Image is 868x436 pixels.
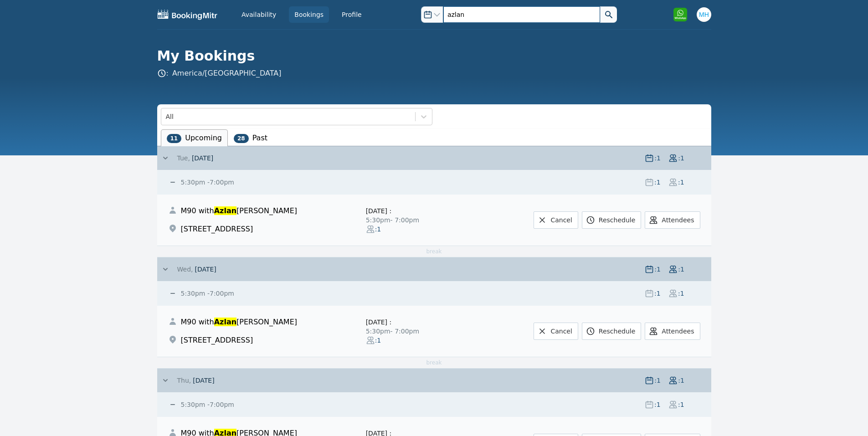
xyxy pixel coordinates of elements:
a: Cancel [534,211,578,229]
a: Reschedule [582,323,641,340]
small: - 7:00pm [179,179,234,186]
span: : 1 [678,289,685,298]
span: : 1 [654,265,661,274]
small: - 7:00pm [179,401,234,408]
span: : 1 [654,376,661,385]
img: Click to open WhatsApp [673,7,688,22]
div: break [157,357,711,368]
span: 5:30pm [181,401,205,408]
div: break [157,246,711,257]
span: 28 [234,134,249,143]
a: Cancel [534,323,578,340]
span: : 1 [678,400,685,409]
a: Availability [236,6,282,23]
span: : 1 [375,225,382,234]
span: 5:30pm [181,290,205,297]
span: : 1 [678,178,685,187]
li: Upcoming [161,129,228,146]
a: Reschedule [582,211,641,229]
span: Azlan [214,318,236,326]
span: 5:30pm [181,179,205,186]
div: 5:30pm - 7:00pm [366,215,450,225]
button: Thu, [DATE] :1:1 [161,376,711,385]
div: : [366,206,450,215]
div: 5:30pm - 7:00pm [366,327,450,336]
span: Tue, [177,154,190,162]
a: Profile [336,6,367,23]
span: [DATE] [193,377,214,384]
div: : [366,318,450,327]
button: 5:30pm -7:00pm :1:1 [168,400,711,409]
span: [DATE] [192,154,213,162]
span: [DATE] [366,207,387,215]
small: - 7:00pm [179,290,234,297]
span: : 1 [654,289,661,298]
span: : 1 [678,376,685,385]
span: : 1 [678,265,685,274]
span: : 1 [654,154,661,163]
span: Azlan [214,206,236,215]
span: M90 with [181,206,214,215]
span: : [157,68,282,79]
span: 11 [167,134,182,143]
span: [PERSON_NAME] [236,318,297,326]
button: Attendees [645,211,700,229]
a: Bookings [289,6,329,23]
span: M90 with [181,318,214,326]
span: : 1 [654,400,661,409]
li: Past [228,129,273,146]
button: Wed, [DATE] :1:1 [161,265,711,274]
span: Wed, [177,266,193,273]
span: Thu, [177,377,191,384]
a: America/[GEOGRAPHIC_DATA] [172,69,282,77]
span: [DATE] [366,318,387,326]
span: [STREET_ADDRESS] [181,336,253,344]
input: Search booking [443,6,600,23]
button: 5:30pm -7:00pm :1:1 [168,289,711,298]
button: Tue, [DATE] :1:1 [161,154,711,163]
span: [STREET_ADDRESS] [181,225,253,233]
h1: My Bookings [157,48,704,64]
button: 5:30pm -7:00pm :1:1 [168,178,711,187]
button: Attendees [645,323,700,340]
span: : 1 [654,178,661,187]
span: : 1 [375,336,382,345]
div: All [166,112,174,121]
img: BookingMitr [157,9,218,20]
span: [PERSON_NAME] [236,206,297,215]
span: : 1 [678,154,685,163]
span: [DATE] [195,266,216,273]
